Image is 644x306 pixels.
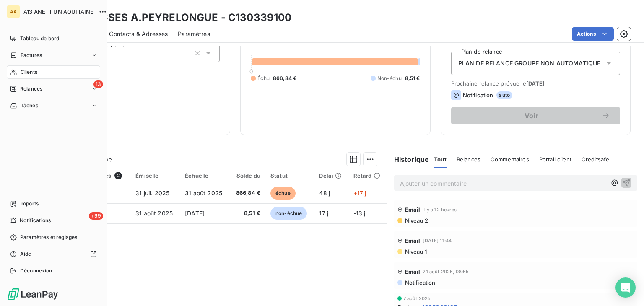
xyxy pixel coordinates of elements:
span: Email [405,206,421,213]
span: Tout [434,156,447,163]
span: Paramètres [178,30,210,38]
span: Relances [457,156,480,163]
span: Niveau 1 [404,248,427,255]
span: 31 juil. 2025 [135,189,169,197]
span: 2 [114,172,122,179]
button: Actions [572,27,614,41]
span: non-échue [270,207,307,220]
h3: IRSA CSES A.PEYRELONGUE - C130339100 [74,10,291,25]
span: 13 [93,80,103,88]
span: Tâches [21,102,38,109]
span: Notifications [20,217,51,224]
span: Voir [461,112,602,119]
span: Email [405,268,421,275]
span: 17 j [319,210,328,217]
div: Échue le [185,172,224,179]
span: +17 j [353,189,366,197]
span: [DATE] [526,80,545,87]
span: [DATE] 11:44 [423,238,452,243]
span: PLAN DE RELANCE GROUPE NON AUTOMATIQUE [458,59,601,67]
span: A13 ANETT UN AQUITAINE [23,8,93,15]
div: Open Intercom Messenger [615,277,636,298]
span: échue [270,187,296,200]
span: auto [496,91,512,99]
div: Retard [353,172,382,179]
span: 8,51 € [405,75,420,82]
span: Niveau 2 [404,217,428,224]
span: Creditsafe [582,156,610,163]
span: 866,84 € [273,75,296,82]
span: 21 août 2025, 08:55 [423,269,469,274]
span: Imports [20,200,39,207]
span: Notification [404,279,436,286]
div: Émise le [135,172,175,179]
button: Voir [451,107,620,124]
a: Aide [7,247,100,261]
span: Email [405,237,421,244]
span: [DATE] [185,210,205,217]
span: Échu [257,75,270,82]
span: 7 août 2025 [403,296,431,301]
div: Statut [270,172,309,179]
span: 31 août 2025 [135,210,173,217]
span: Aide [20,250,31,258]
span: Portail client [539,156,571,163]
span: Tableau de bord [20,35,59,42]
span: Contacts & Adresses [109,30,168,38]
span: 0 [249,68,253,75]
span: Déconnexion [20,267,52,275]
div: Délai [319,172,343,179]
span: Clients [21,68,37,76]
span: Notification [463,92,493,99]
img: Logo LeanPay [7,288,59,301]
span: 31 août 2025 [185,189,222,197]
span: +99 [89,212,103,220]
h6: Historique [387,154,429,164]
div: Solde dû [234,172,260,179]
span: 48 j [319,189,330,197]
span: 866,84 € [234,189,260,197]
span: il y a 12 heures [423,207,456,212]
span: Paramètres et réglages [20,233,77,241]
span: Factures [21,52,42,59]
div: AA [7,5,20,18]
span: Prochaine relance prévue le [451,80,620,87]
span: Relances [20,85,42,93]
span: Commentaires [491,156,529,163]
span: 8,51 € [234,209,260,218]
span: Non-échu [377,75,402,82]
span: -13 j [353,210,366,217]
